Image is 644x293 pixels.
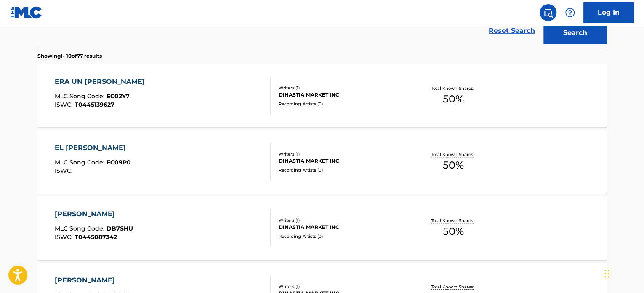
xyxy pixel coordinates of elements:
[37,52,102,60] p: Showing 1 - 10 of 77 results
[543,8,553,18] img: search
[37,130,607,194] a: EL [PERSON_NAME]MLC Song Code:EC09P0ISWC:Writers (1)DINASTIA MARKET INCRecording Artists (0)Total...
[55,233,75,241] span: ISWC :
[279,157,406,165] div: DINASTIA MARKET INC
[431,85,476,91] p: Total Known Shares:
[55,143,131,153] div: EL [PERSON_NAME]
[106,92,130,100] span: EC02Y7
[279,217,406,223] div: Writers ( 1 )
[37,196,607,260] a: [PERSON_NAME]MLC Song Code:DB7SHUISWC:T0445087342Writers (1)DINASTIA MARKET INCRecording Artists ...
[431,284,476,290] p: Total Known Shares:
[55,275,130,285] div: [PERSON_NAME]
[55,77,149,87] div: ERA UN [PERSON_NAME]
[431,151,476,158] p: Total Known Shares:
[106,159,131,166] span: EC09P0
[55,101,75,108] span: ISWC :
[443,224,464,239] span: 50 %
[279,91,406,99] div: DINASTIA MARKET INC
[279,85,406,91] div: Writers ( 1 )
[583,2,634,23] a: Log In
[565,8,575,18] img: help
[10,6,43,19] img: MLC Logo
[55,167,75,175] span: ISWC :
[431,218,476,224] p: Total Known Shares:
[540,4,556,21] a: Public Search
[279,167,406,173] div: Recording Artists ( 0 )
[279,223,406,231] div: DINASTIA MARKET INC
[55,92,106,100] span: MLC Song Code :
[106,225,133,232] span: DB7SHU
[279,233,406,239] div: Recording Artists ( 0 )
[279,151,406,157] div: Writers ( 1 )
[279,283,406,290] div: Writers ( 1 )
[604,261,609,286] div: Drag
[37,64,607,127] a: ERA UN [PERSON_NAME]MLC Song Code:EC02Y7ISWC:T0445139627Writers (1)DINASTIA MARKET INCRecording A...
[75,233,117,241] span: T0445087342
[602,253,644,293] iframe: Chat Widget
[55,225,106,232] span: MLC Song Code :
[443,158,464,173] span: 50 %
[55,209,133,219] div: [PERSON_NAME]
[543,22,607,43] button: Search
[443,91,464,107] span: 50 %
[562,4,578,21] div: Help
[279,101,406,107] div: Recording Artists ( 0 )
[75,101,114,108] span: T0445139627
[484,22,539,40] a: Reset Search
[55,159,106,166] span: MLC Song Code :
